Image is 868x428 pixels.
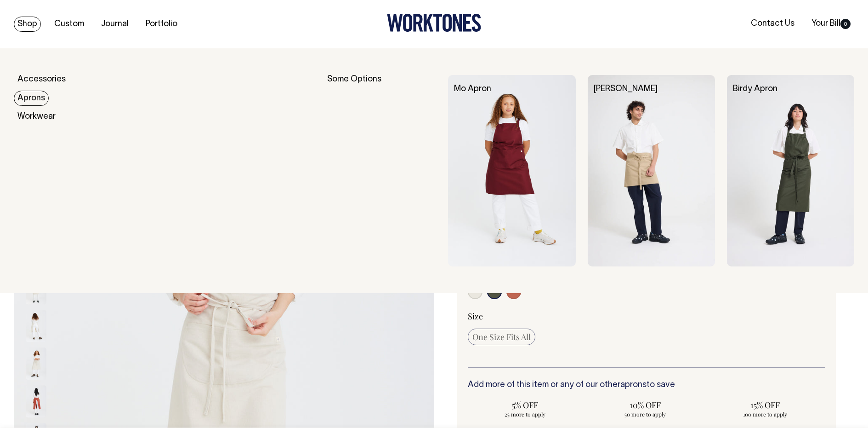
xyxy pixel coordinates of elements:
[708,397,822,421] input: 15% OFF 100 more to apply
[592,411,698,418] span: 50 more to apply
[468,381,826,390] h6: Add more of this item or any of our other to save
[448,75,575,266] img: Mo Apron
[840,19,851,29] span: 0
[468,397,582,421] input: 5% OFF 25 more to apply
[14,91,49,106] a: Aprons
[51,17,88,32] a: Custom
[727,75,854,266] img: Birdy Apron
[14,17,41,32] a: Shop
[26,310,46,342] img: natural
[327,75,437,266] div: Some Options
[14,109,59,124] a: Workwear
[733,85,777,93] a: Birdy Apron
[747,16,798,31] a: Contact Us
[472,399,578,411] span: 5% OFF
[588,397,702,421] input: 10% OFF 50 more to apply
[472,411,578,418] span: 25 more to apply
[26,386,46,418] img: rust
[808,16,854,31] a: Your Bill0
[97,17,132,32] a: Journal
[26,348,46,380] img: natural
[26,272,46,305] img: natural
[592,399,698,411] span: 10% OFF
[468,311,826,322] div: Size
[594,85,658,93] a: [PERSON_NAME]
[712,411,817,418] span: 100 more to apply
[454,85,491,93] a: Mo Apron
[142,17,181,32] a: Portfolio
[468,329,535,345] input: One Size Fits All
[14,72,69,87] a: Accessories
[588,75,715,266] img: Bobby Apron
[712,399,817,411] span: 15% OFF
[620,381,647,389] a: aprons
[472,331,531,342] span: One Size Fits All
